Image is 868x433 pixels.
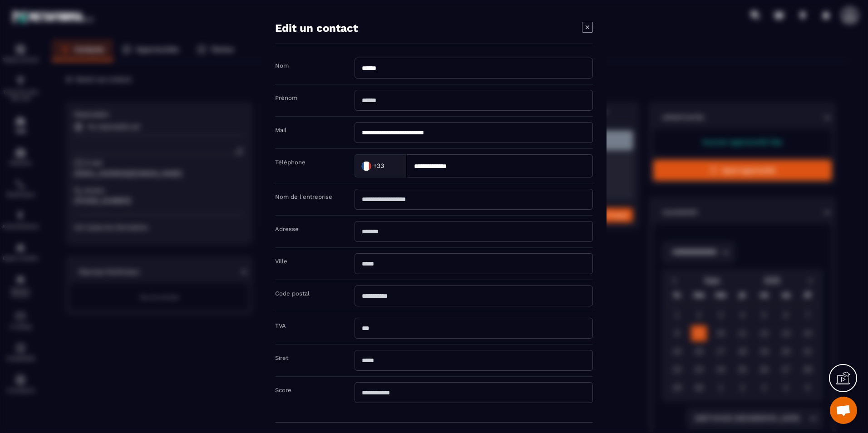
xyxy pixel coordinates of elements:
[373,161,384,170] span: +33
[275,94,297,101] label: Prénom
[275,290,310,297] label: Code postal
[275,354,288,361] label: Siret
[275,159,306,166] label: Téléphone
[275,62,289,69] label: Nom
[275,193,332,200] label: Nom de l'entreprise
[830,397,857,424] div: Ouvrir le chat
[275,226,299,232] label: Adresse
[275,258,287,265] label: Ville
[357,157,375,175] img: Country Flag
[355,154,407,177] div: Search for option
[275,322,286,329] label: TVA
[275,387,291,394] label: Score
[386,159,397,172] input: Search for option
[275,22,358,34] h4: Edit un contact
[275,127,286,133] label: Mail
